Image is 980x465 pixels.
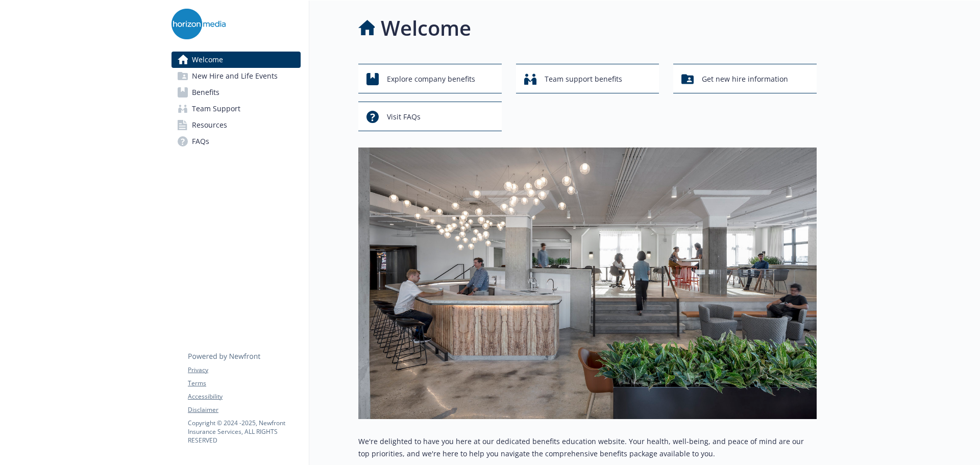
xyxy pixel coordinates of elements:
[545,69,622,89] span: Team support benefits
[188,392,300,401] a: Accessibility
[192,133,209,150] span: FAQs
[171,84,301,101] a: Benefits
[358,435,817,460] p: We're delighted to have you here at our dedicated benefits education website. Your health, well-b...
[188,365,300,375] a: Privacy
[171,68,301,84] a: New Hire and Life Events
[387,69,475,89] span: Explore company benefits
[188,419,300,445] p: Copyright © 2024 - 2025 , Newfront Insurance Services, ALL RIGHTS RESERVED
[673,64,817,93] button: Get new hire information
[387,107,421,127] span: Visit FAQs
[192,68,278,84] span: New Hire and Life Events
[192,117,227,133] span: Resources
[381,13,471,43] h1: Welcome
[192,84,219,101] span: Benefits
[171,52,301,68] a: Welcome
[358,102,502,131] button: Visit FAQs
[171,117,301,133] a: Resources
[171,133,301,150] a: FAQs
[192,52,223,68] span: Welcome
[358,64,502,93] button: Explore company benefits
[702,69,788,89] span: Get new hire information
[188,379,300,388] a: Terms
[358,148,817,419] img: overview page banner
[192,101,240,117] span: Team Support
[171,101,301,117] a: Team Support
[188,405,300,414] a: Disclaimer
[516,64,659,93] button: Team support benefits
